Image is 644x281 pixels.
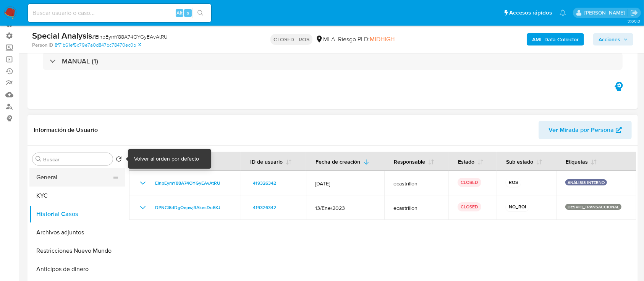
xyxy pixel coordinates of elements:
b: AML Data Collector [532,33,579,45]
a: Salir [630,9,638,17]
h3: MANUAL (1) [62,57,98,65]
span: Acciones [599,33,620,45]
button: AML Data Collector [527,33,584,45]
button: search-icon [193,8,208,18]
b: Person ID [32,42,53,49]
button: Acciones [593,33,633,45]
span: 3.160.0 [628,18,640,24]
a: 8f71b61ef5c79e7a0d847bc78470ec0b [55,42,141,49]
button: KYC [29,187,125,205]
div: Volver al orden por defecto [134,155,199,163]
button: Historial Casos [29,205,125,223]
span: Ver Mirada por Persona [549,121,614,139]
p: ezequiel.castrillon@mercadolibre.com [584,9,628,16]
div: MANUAL (1) [43,52,623,70]
span: Accesos rápidos [509,9,552,17]
button: Volver al orden por defecto [116,156,122,164]
button: General [29,168,119,187]
span: s [187,9,189,16]
button: Restricciones Nuevo Mundo [29,242,125,260]
a: Notificaciones [560,10,566,16]
span: MIDHIGH [370,35,395,44]
button: Buscar [36,156,42,162]
p: CLOSED - ROS [270,34,312,45]
button: Archivos adjuntos [29,223,125,242]
span: Alt [176,9,183,16]
h1: Información de Usuario [34,126,98,134]
button: Anticipos de dinero [29,260,125,278]
b: Special Analysis [32,29,92,42]
div: MLA [316,35,335,44]
span: # ElnpEymY88A74OYGyEAvAtRU [92,33,168,41]
input: Buscar [43,156,110,163]
button: Ver Mirada por Persona [539,121,632,139]
input: Buscar usuario o caso... [28,8,211,18]
span: Riesgo PLD: [338,35,395,44]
